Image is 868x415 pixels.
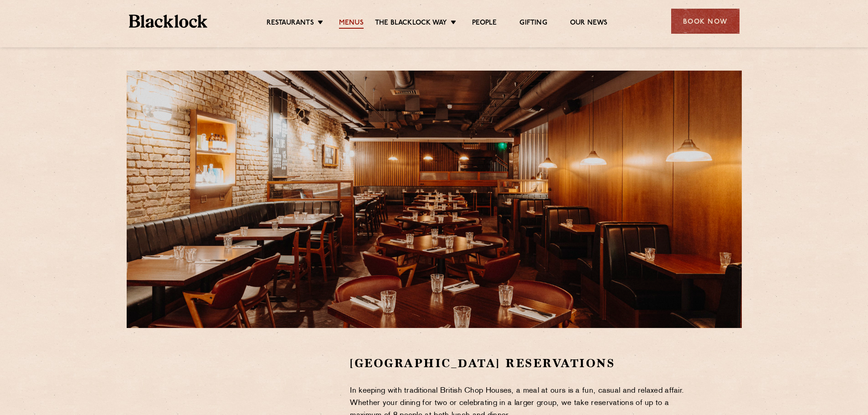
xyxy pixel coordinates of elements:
[570,19,608,29] a: Our News
[519,19,547,29] a: Gifting
[339,19,364,29] a: Menus
[472,19,497,29] a: People
[129,15,208,28] img: BL_Textured_Logo-footer-cropped.svg
[671,9,740,34] div: Book Now
[350,355,699,371] h2: [GEOGRAPHIC_DATA] Reservations
[267,19,314,29] a: Restaurants
[375,19,447,29] a: The Blacklock Way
